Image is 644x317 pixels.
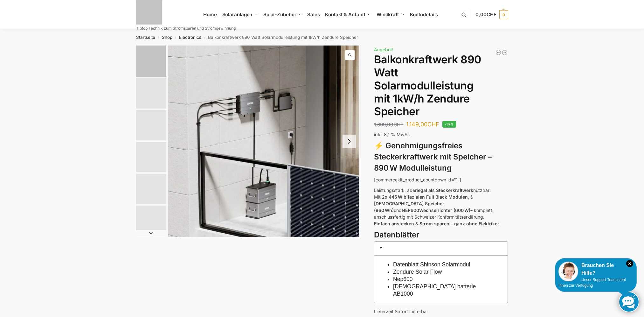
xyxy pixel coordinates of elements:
[417,187,473,193] strong: legal als Steckerkraftwerk
[558,262,633,277] div: Brauchen Sie Hilfe?
[325,11,365,18] span: Kontakt & Anfahrt
[136,174,166,204] img: nep-microwechselrichter-600w
[135,77,166,109] li: 2 / 6
[475,5,508,24] a: 0,00CHF 0
[172,35,179,40] span: /
[385,194,468,200] strong: x 445 W bifazialen Full Black Modulen
[374,221,500,226] strong: Einfach anstecken & Strom sparen – ganz ohne Elektriker.
[136,35,155,40] a: Startseite
[162,35,172,40] a: Shop
[558,278,626,288] span: Unser Support-Team steht Ihnen zur Verfügung
[222,11,253,18] span: Solaranlagen
[135,46,166,77] li: 1 / 6
[395,309,428,314] span: Sofort Lieferbar
[502,49,508,56] a: Steckerkraftwerk mit 4 KW Speicher und 8 Solarmodulen mit 3600 Watt
[307,11,320,18] span: Sales
[374,47,393,52] span: Angebot!
[136,26,236,30] p: Tiptop Technik zum Stromsparen und Stromgewinnung
[374,309,428,314] span: Lieferzeit:
[136,142,166,172] img: Zendure-solar-flow-Batteriespeicher für Balkonkraftwerke
[442,121,456,128] span: -32%
[168,46,359,237] img: Zendure-solar-flow-Batteriespeicher für Balkonkraftwerke
[261,0,305,29] a: Solar-Zubehör
[406,121,439,128] bdi: 1.149,00
[558,262,578,281] img: Customer service
[393,276,413,282] a: Nep600
[374,0,407,29] a: Windkraft
[410,11,438,18] span: Kontodetails
[374,53,508,118] h1: Balkonkraftwerk 890 Watt Solarmodulleistung mit 1kW/h Zendure Speicher
[374,229,508,241] h3: Datenblätter
[407,0,440,29] a: Kontodetails
[393,283,476,297] a: [DEMOGRAPHIC_DATA] batterie AB1000
[201,35,208,40] span: /
[402,208,470,213] strong: NEP600Wechselrichter (600 W)
[136,110,166,140] img: Maysun
[374,132,410,137] span: inkl. 8,1 % MwSt.
[155,35,162,40] span: /
[135,205,166,236] li: 6 / 6
[135,173,166,205] li: 5 / 6
[475,11,496,18] span: 0,00
[374,201,444,213] strong: [DEMOGRAPHIC_DATA] Speicher (960 Wh)
[136,230,166,236] button: Next slide
[125,29,519,46] nav: Breadcrumb
[499,10,508,19] span: 0
[427,121,439,128] span: CHF
[136,46,166,77] img: Zendure-solar-flow-Batteriespeicher für Balkonkraftwerke
[393,122,403,128] span: CHF
[168,46,359,237] a: Znedure solar flow Batteriespeicher fuer BalkonkraftwerkeZnedure solar flow Batteriespeicher fuer...
[263,11,296,18] span: Solar-Zubehör
[135,109,166,141] li: 3 / 6
[343,135,356,148] button: Next slide
[626,260,633,267] i: Schließen
[135,141,166,173] li: 4 / 6
[374,176,508,183] p: [commercekit_product_countdown id=“1″]
[374,187,508,227] p: Leistungsstark, aber nutzbar! Mit 2 , & und – komplett anschlussfertig mit Schweizer Konformitäts...
[305,0,322,29] a: Sales
[168,46,359,237] li: 1 / 6
[219,0,260,29] a: Solaranlagen
[136,78,166,109] img: Anschlusskabel-3meter_schweizer-stecker
[487,11,496,18] span: CHF
[374,122,403,128] bdi: 1.699,00
[136,206,166,236] img: Zendure-Solaflow
[377,11,399,18] span: Windkraft
[495,49,502,56] a: Balkonkraftwerk 890 Watt Solarmodulleistung mit 2kW/h Zendure Speicher
[374,140,508,173] h3: ⚡ Genehmigungsfreies Steckerkraftwerk mit Speicher – 890 W Modulleistung
[393,261,470,268] a: Datenblatt Shinson Solarmodul
[322,0,374,29] a: Kontakt & Anfahrt
[393,269,442,275] a: Zendure Solar Flow
[179,35,201,40] a: Electronics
